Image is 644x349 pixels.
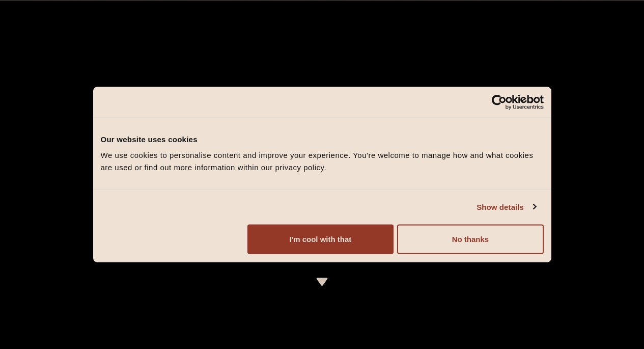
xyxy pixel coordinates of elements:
a: Show details [477,201,536,213]
a: Usercentrics Cookiebot - opens in a new window [455,94,544,110]
div: We use cookies to personalise content and improve your experience. You're welcome to manage how a... [101,149,544,174]
button: I'm cool with that [247,225,394,254]
img: icon-dropdown-cream.svg [316,278,328,286]
div: Our website uses cookies [101,133,544,145]
button: No thanks [397,225,543,254]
